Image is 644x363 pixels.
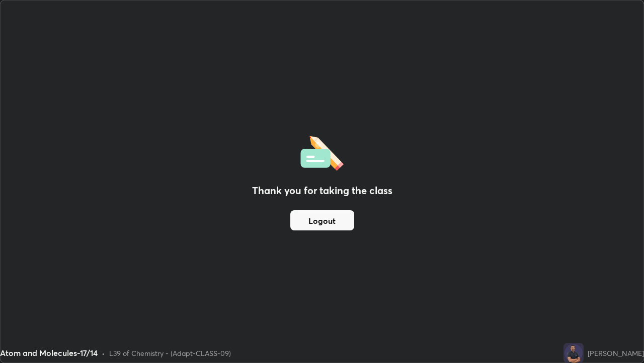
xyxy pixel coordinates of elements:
div: • [102,348,105,358]
img: d78c896519c440fb8e82f40538a8cf0f.png [563,343,584,363]
h2: Thank you for taking the class [252,183,392,198]
div: [PERSON_NAME] [588,348,644,358]
button: Logout [290,210,354,230]
img: offlineFeedback.1438e8b3.svg [300,133,344,171]
div: L39 of Chemistry - (Adapt-CLASS-09) [109,348,231,358]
